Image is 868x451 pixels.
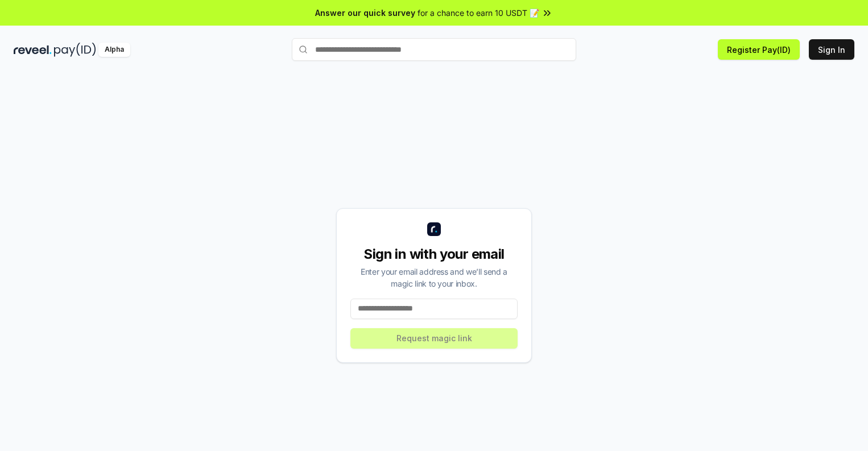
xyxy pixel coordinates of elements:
button: Register Pay(ID) [718,39,800,60]
div: Sign in with your email [350,245,518,263]
img: reveel_dark [14,43,52,57]
div: Alpha [98,43,130,57]
span: Answer our quick survey [315,7,415,19]
div: Enter your email address and we’ll send a magic link to your inbox. [350,266,518,289]
span: for a chance to earn 10 USDT 📝 [418,7,539,19]
button: Sign In [809,39,854,60]
img: logo_small [427,222,441,236]
img: pay_id [54,43,96,57]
